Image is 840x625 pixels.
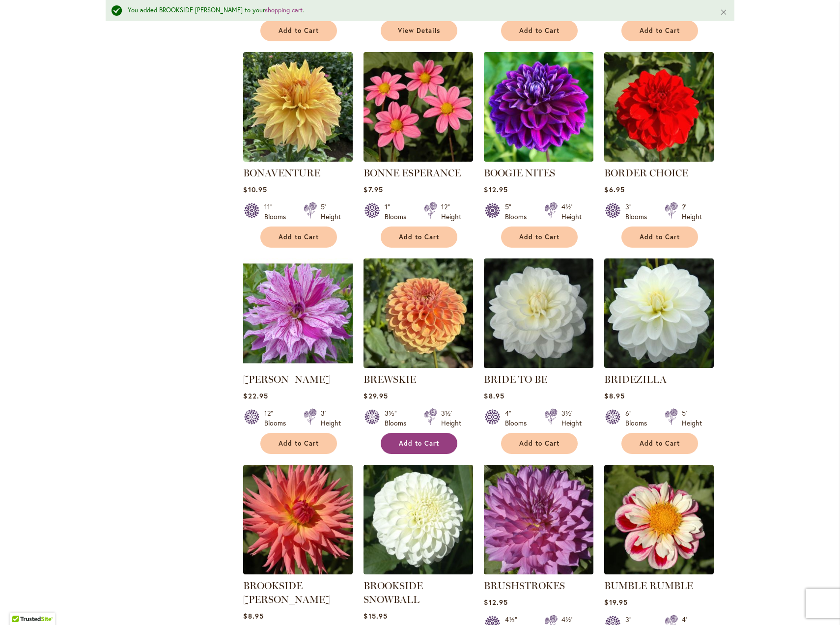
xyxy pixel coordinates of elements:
img: BROOKSIDE SNOWBALL [364,465,473,574]
button: Add to Cart [621,433,698,454]
img: BREWSKIE [364,258,473,368]
div: 4½' Height [561,202,582,222]
span: Add to Cart [640,27,680,35]
a: [PERSON_NAME] [243,373,331,385]
span: $19.95 [604,597,627,607]
img: Brandon Michael [243,258,353,368]
span: Add to Cart [279,233,319,241]
span: $22.95 [243,391,268,400]
a: BRUSHSTROKES [484,580,565,592]
span: Add to Cart [640,233,680,241]
span: $10.95 [243,185,267,194]
button: Add to Cart [381,227,457,248]
a: BRUSHSTROKES [484,567,593,576]
a: shopping cart [265,6,303,14]
div: 6" Blooms [625,408,653,428]
img: BUMBLE RUMBLE [604,465,714,574]
button: Add to Cart [621,20,698,41]
span: Add to Cart [519,439,560,448]
a: BUMBLE RUMBLE [604,567,714,576]
a: BONNE ESPERANCE [364,167,461,179]
iframe: Launch Accessibility Center [7,590,35,618]
a: BREWSKIE [364,373,416,385]
div: 5" Blooms [505,202,532,222]
div: 4" Blooms [505,408,532,428]
div: 5' Height [321,202,341,222]
a: View Details [381,20,457,41]
a: BONNE ESPERANCE [364,154,473,164]
a: BRIDEZILLA [604,361,714,370]
button: Add to Cart [381,433,457,454]
div: 11" Blooms [264,202,292,222]
img: BRIDE TO BE [484,258,593,368]
div: You added BROOKSIDE [PERSON_NAME] to your . [128,6,705,15]
img: BRUSHSTROKES [484,465,593,574]
a: BRIDE TO BE [484,373,547,385]
div: 5' Height [682,408,702,428]
div: 3' Height [321,408,341,428]
span: View Details [398,27,440,35]
img: Bonaventure [243,52,353,162]
span: Add to Cart [519,233,560,241]
span: Add to Cart [399,439,439,448]
a: BREWSKIE [364,361,473,370]
span: Add to Cart [279,439,319,448]
div: 2' Height [682,202,702,222]
img: BRIDEZILLA [604,258,714,368]
button: Add to Cart [501,433,578,454]
a: BROOKSIDE [PERSON_NAME] [243,580,331,605]
a: BOOGIE NITES [484,154,593,164]
a: Brandon Michael [243,361,353,370]
button: Add to Cart [260,227,337,248]
span: $8.95 [484,391,504,400]
button: Add to Cart [260,433,337,454]
a: BRIDE TO BE [484,361,593,370]
a: BROOKSIDE SNOWBALL [364,567,473,576]
span: $6.95 [604,185,624,194]
a: Bonaventure [243,154,353,164]
img: BONNE ESPERANCE [364,52,473,162]
div: 3½' Height [561,408,582,428]
span: $8.95 [604,391,624,400]
div: 3" Blooms [625,202,653,222]
span: Add to Cart [399,233,439,241]
div: 3½" Blooms [385,408,412,428]
span: $29.95 [364,391,388,400]
a: BROOKSIDE CHERI [243,567,353,576]
span: Add to Cart [519,27,560,35]
span: $8.95 [243,611,263,621]
div: 12" Blooms [264,408,292,428]
span: $12.95 [484,185,507,194]
a: BORDER CHOICE [604,167,688,179]
a: BONAVENTURE [243,167,320,179]
a: BUMBLE RUMBLE [604,580,693,592]
a: BRIDEZILLA [604,373,667,385]
span: Add to Cart [640,439,680,448]
button: Add to Cart [501,20,578,41]
div: 12" Height [441,202,461,222]
a: BOOGIE NITES [484,167,555,179]
div: 3½' Height [441,408,461,428]
span: $12.95 [484,597,507,607]
img: BROOKSIDE CHERI [243,465,353,574]
button: Add to Cart [501,227,578,248]
span: $15.95 [364,611,387,621]
button: Add to Cart [260,20,337,41]
button: Add to Cart [621,227,698,248]
span: $7.95 [364,185,383,194]
a: BORDER CHOICE [604,154,714,164]
img: BORDER CHOICE [604,52,714,162]
img: BOOGIE NITES [484,52,593,162]
span: Add to Cart [279,27,319,35]
div: 1" Blooms [385,202,412,222]
a: BROOKSIDE SNOWBALL [364,580,423,605]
